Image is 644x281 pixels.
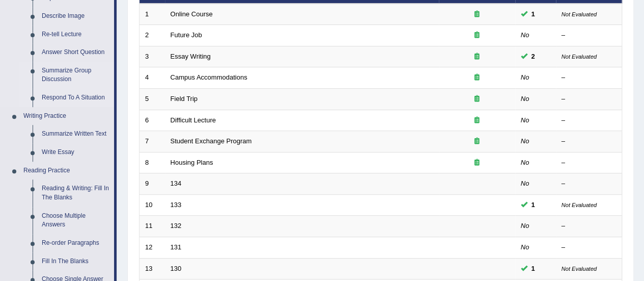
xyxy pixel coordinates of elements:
a: Writing Practice [19,107,114,125]
td: 8 [139,152,165,173]
a: Campus Accommodations [171,73,247,81]
td: 9 [139,173,165,195]
div: Exam occurring question [444,116,510,125]
small: Not Evaluated [562,202,597,208]
td: 12 [139,237,165,258]
div: Exam occurring question [444,158,510,168]
em: No [521,159,529,166]
em: No [521,73,529,81]
a: Re-tell Lecture [37,25,114,44]
td: 2 [139,25,165,46]
em: No [521,180,529,187]
a: Fill In The Blanks [37,252,114,271]
a: 130 [171,265,182,272]
a: Re-order Paragraphs [37,234,114,252]
a: Summarize Group Discussion [37,62,114,89]
span: You can still take this question [527,199,539,210]
td: 4 [139,67,165,89]
em: No [521,137,529,145]
div: – [562,31,617,40]
div: Exam occurring question [444,31,510,40]
td: 6 [139,110,165,131]
span: You can still take this question [527,9,539,19]
div: – [562,73,617,83]
a: 132 [171,222,182,229]
div: Exam occurring question [444,10,510,19]
a: Essay Writing [171,53,211,60]
td: 5 [139,89,165,110]
div: Exam occurring question [444,137,510,146]
a: Summarize Written Text [37,125,114,143]
a: 131 [171,243,182,251]
a: Answer Short Question [37,43,114,62]
a: Write Essay [37,143,114,162]
span: You can still take this question [527,51,539,62]
td: 13 [139,258,165,279]
a: Describe Image [37,7,114,25]
div: – [562,179,617,189]
td: 10 [139,194,165,216]
div: – [562,221,617,231]
a: Reading & Writing: Fill In The Blanks [37,180,114,207]
a: Housing Plans [171,159,213,166]
small: Not Evaluated [562,54,597,60]
div: – [562,94,617,104]
a: Future Job [171,31,202,39]
a: Reading Practice [19,162,114,180]
em: No [521,31,529,39]
a: Choose Multiple Answers [37,207,114,234]
div: – [562,158,617,168]
small: Not Evaluated [562,266,597,272]
em: No [521,116,529,124]
a: Difficult Lecture [171,116,216,124]
em: No [521,222,529,229]
div: – [562,116,617,125]
em: No [521,243,529,251]
td: 1 [139,4,165,25]
div: – [562,137,617,146]
a: Online Course [171,10,213,18]
a: Field Trip [171,95,198,103]
td: 11 [139,216,165,237]
span: You can still take this question [527,263,539,274]
td: 7 [139,131,165,152]
em: No [521,95,529,103]
a: 134 [171,180,182,187]
div: Exam occurring question [444,94,510,104]
div: Exam occurring question [444,52,510,62]
div: – [562,243,617,252]
div: Exam occurring question [444,73,510,83]
a: Student Exchange Program [171,137,252,145]
a: Respond To A Situation [37,89,114,107]
small: Not Evaluated [562,11,597,17]
a: 133 [171,201,182,209]
td: 3 [139,46,165,67]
